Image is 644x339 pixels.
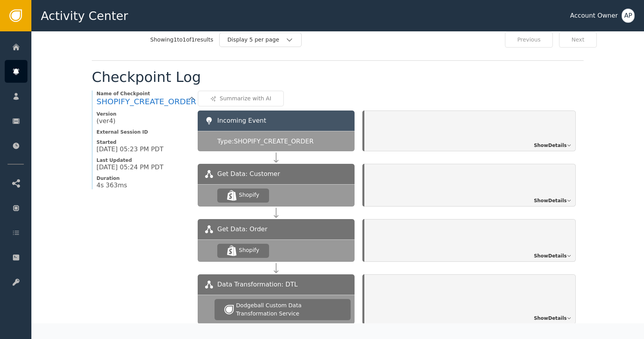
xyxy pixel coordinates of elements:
div: Shopify [239,191,259,199]
button: AP [622,9,635,23]
span: Type: SHOPIFY_CREATE_ORDER [217,137,314,146]
span: Activity Center [41,7,128,25]
span: Show Details [534,252,567,259]
span: [DATE] 05:23 PM PDT [96,145,164,153]
span: Version [96,111,190,117]
span: Show Details [534,315,567,322]
span: SHOPIFY_CREATE_ORDER [96,97,196,106]
div: Checkpoint Log [92,70,584,84]
div: Display 5 per page [227,36,286,44]
span: External Session ID [96,129,190,135]
span: 4s 363ms [96,181,127,189]
span: Data Transformation: DTL [217,280,298,289]
span: Get Data: Customer [217,169,280,179]
span: Incoming Event [217,117,266,124]
div: Account Owner [570,11,618,20]
span: Name of Checkpoint [96,91,190,97]
span: (ver 4 ) [96,117,116,125]
div: Shopify [239,246,259,254]
span: [DATE] 05:24 PM PDT [96,163,164,171]
span: Started [96,139,190,145]
button: Display 5 per page [219,33,302,47]
div: Dodgeball Custom Data Transformation Service [236,301,341,318]
span: Show Details [534,142,567,149]
div: Showing 1 to 1 of 1 results [150,36,213,44]
span: Duration [96,175,190,181]
span: Last Updated [96,157,190,163]
span: Get Data: Order [217,225,267,234]
span: Show Details [534,197,567,204]
a: SHOPIFY_CREATE_ORDER [96,97,190,107]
